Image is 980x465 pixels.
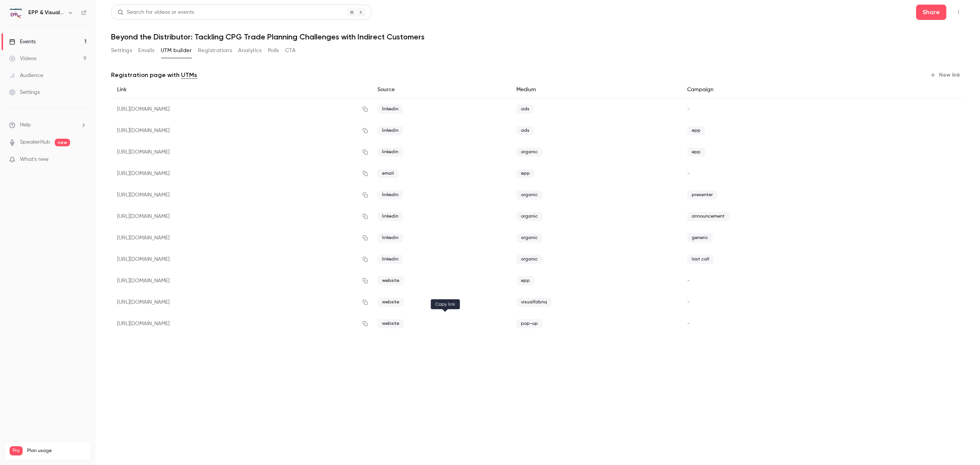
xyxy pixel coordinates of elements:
span: epp [687,126,705,135]
img: EPP & Visualfabriq [10,7,22,19]
div: [URL][DOMAIN_NAME] [111,313,371,334]
li: help-dropdown-opener [9,121,87,129]
span: linkedin [377,126,403,135]
span: organic [516,212,542,221]
div: Medium [510,81,681,98]
div: Link [111,81,371,98]
span: website [377,276,404,285]
span: Help [20,121,31,129]
p: Registration page with [111,70,197,80]
span: last call [687,255,714,264]
span: linkedin [377,212,403,221]
div: [URL][DOMAIN_NAME] [111,270,371,291]
div: Settings [9,88,40,96]
h6: EPP & Visualfabriq [28,9,64,16]
span: epp [687,147,705,157]
button: Settings [111,44,132,57]
span: linkedin [377,190,403,200]
button: CTA [285,44,296,57]
span: Pro [10,446,23,455]
div: [URL][DOMAIN_NAME] [111,249,371,270]
div: [URL][DOMAIN_NAME] [111,163,371,184]
div: Videos [9,55,36,62]
span: epp [516,169,534,178]
span: announcement [687,212,729,221]
h1: Beyond the Distributor: Tackling CPG Trade Planning Challenges with Indirect Customers [111,32,965,41]
span: - [687,300,690,305]
span: - [687,171,690,176]
span: email [377,169,399,178]
span: visualfabriq [516,298,552,307]
span: - [687,278,690,283]
div: [URL][DOMAIN_NAME] [111,184,371,206]
span: organic [516,147,542,157]
div: Campaign [681,81,877,98]
div: [URL][DOMAIN_NAME] [111,206,371,227]
span: website [377,298,404,307]
a: SpeakerHub [20,138,50,146]
span: website [377,319,404,328]
span: - [687,106,690,112]
span: presenter [687,190,717,200]
span: new [55,139,70,146]
span: linkedin [377,255,403,264]
button: New link [927,69,965,81]
span: ads [516,105,534,114]
span: linkedin [377,105,403,114]
div: Audience [9,72,43,79]
button: Analytics [238,44,262,57]
div: [URL][DOMAIN_NAME] [111,141,371,163]
div: Search for videos or events [118,8,194,16]
button: Share [916,5,946,20]
div: Events [9,38,36,46]
button: Emails [138,44,154,57]
span: What's new [20,156,49,164]
span: linkedin [377,147,403,157]
span: Plan usage [27,448,86,454]
span: generic [687,233,713,242]
div: Source [371,81,510,98]
span: - [687,321,690,326]
span: organic [516,233,542,242]
div: [URL][DOMAIN_NAME] [111,98,371,120]
button: Polls [268,44,279,57]
span: organic [516,190,542,200]
button: Registrations [198,44,232,57]
span: organic [516,255,542,264]
div: [URL][DOMAIN_NAME] [111,227,371,249]
a: UTMs [181,70,197,80]
span: epp [516,276,534,285]
div: [URL][DOMAIN_NAME] [111,120,371,141]
span: ads [516,126,534,135]
button: UTM builder [161,44,192,57]
span: pop-up [516,319,542,328]
div: [URL][DOMAIN_NAME] [111,291,371,313]
iframe: Noticeable Trigger [77,156,87,163]
span: linkedin [377,233,403,242]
